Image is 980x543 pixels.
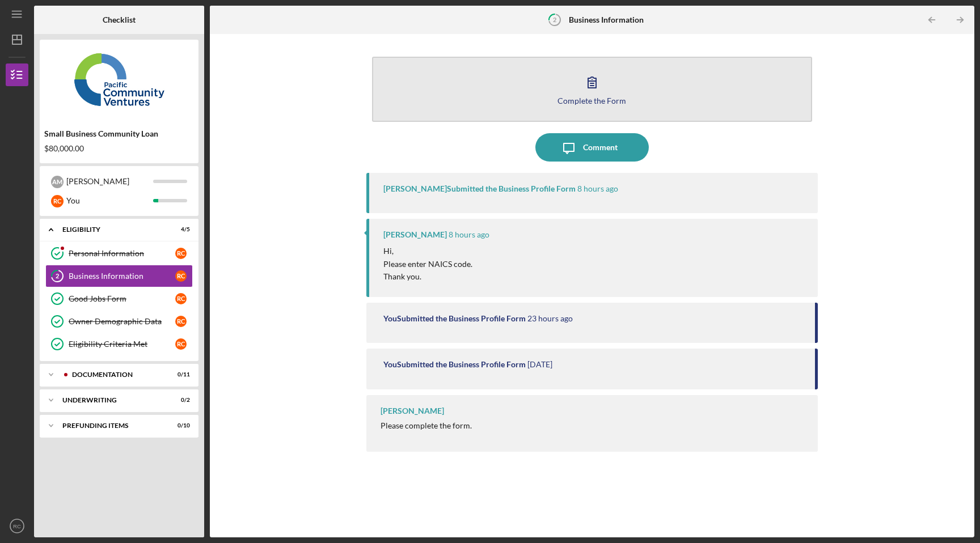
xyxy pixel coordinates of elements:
[72,371,162,378] div: Documentation
[175,293,187,304] div: R C
[175,270,187,282] div: R C
[69,249,175,258] div: Personal Information
[62,422,162,429] div: Prefunding Items
[372,57,813,122] button: Complete the Form
[69,317,175,326] div: Owner Demographic Data
[175,248,187,259] div: R C
[381,406,444,415] div: [PERSON_NAME]
[553,16,556,23] tspan: 2
[45,310,193,333] a: Owner Demographic DataRC
[45,287,193,310] a: Good Jobs FormRC
[383,360,526,369] div: You Submitted the Business Profile Form
[62,226,162,233] div: Eligibility
[56,273,59,280] tspan: 2
[383,184,576,193] div: [PERSON_NAME] Submitted the Business Profile Form
[6,515,28,537] button: RC
[175,316,187,327] div: R C
[170,422,190,429] div: 0 / 10
[40,45,198,113] img: Product logo
[170,397,190,404] div: 0 / 2
[69,271,175,281] div: Business Information
[583,133,618,162] div: Comment
[383,270,472,283] p: Thank you.
[170,371,190,378] div: 0 / 11
[45,265,193,287] a: 2Business InformationRC
[51,195,64,207] div: R C
[103,15,136,24] b: Checklist
[383,314,526,323] div: You Submitted the Business Profile Form
[577,184,618,193] time: 2025-10-06 18:18
[45,242,193,265] a: Personal InformationRC
[383,245,472,257] p: Hi,
[557,96,626,105] div: Complete the Form
[66,191,153,210] div: You
[175,338,187,350] div: R C
[527,360,552,369] time: 2025-10-03 15:32
[449,230,489,239] time: 2025-10-06 18:17
[66,172,153,191] div: [PERSON_NAME]
[69,294,175,303] div: Good Jobs Form
[170,226,190,233] div: 4 / 5
[44,144,194,153] div: $80,000.00
[44,129,194,138] div: Small Business Community Loan
[569,15,644,24] b: Business Information
[527,314,573,323] time: 2025-10-06 02:45
[62,397,162,404] div: Underwriting
[383,230,447,239] div: [PERSON_NAME]
[69,340,175,349] div: Eligibility Criteria Met
[13,523,21,529] text: RC
[51,176,64,188] div: A M
[383,258,472,270] p: Please enter NAICS code.
[535,133,649,162] button: Comment
[381,421,472,430] div: Please complete the form.
[45,333,193,355] a: Eligibility Criteria MetRC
